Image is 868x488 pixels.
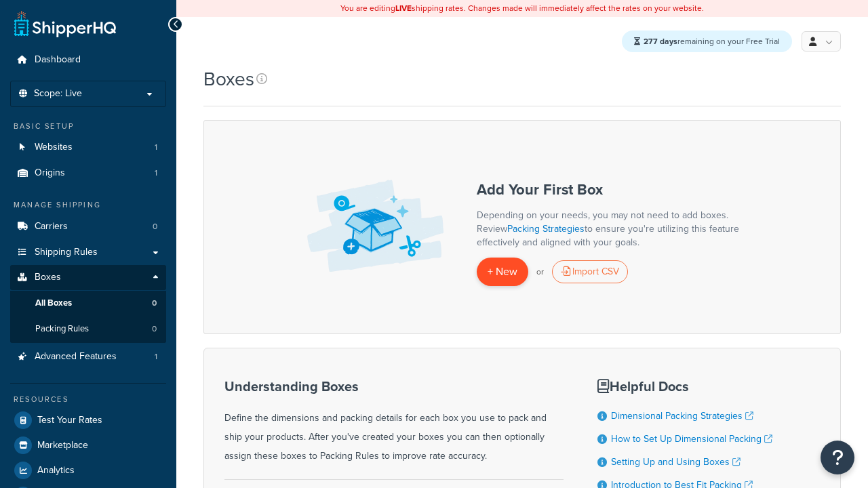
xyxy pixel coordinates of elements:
[37,465,75,476] span: Analytics
[153,221,157,232] span: 0
[35,54,81,66] span: Dashboard
[507,222,585,236] a: Packing Strategies
[224,379,564,394] h3: Understanding Boxes
[35,298,72,309] span: All Boxes
[395,2,412,14] b: LIVE
[552,260,628,283] div: Import CSV
[477,209,748,249] p: Depending on your needs, you may not need to add boxes. Review to ensure you're utilizing this fe...
[10,394,166,405] div: Resources
[35,167,65,179] span: Origins
[155,167,157,179] span: 1
[10,317,166,342] li: Packing Rules
[821,441,854,474] button: Open Resource Center
[10,344,166,369] a: Advanced Features 1
[152,323,157,335] span: 0
[10,291,166,316] a: All Boxes 0
[10,135,166,160] li: Websites
[10,121,166,132] div: Basic Setup
[611,455,741,469] a: Setting Up and Using Boxes
[35,247,98,258] span: Shipping Rules
[35,272,61,283] span: Boxes
[34,88,82,100] span: Scope: Live
[37,440,88,451] span: Marketplace
[10,161,166,186] a: Origins 1
[37,415,102,426] span: Test Your Rates
[10,433,166,457] a: Marketplace
[10,291,166,316] li: All Boxes
[10,317,166,342] a: Packing Rules 0
[10,240,166,265] a: Shipping Rules
[10,265,166,342] li: Boxes
[488,264,517,279] span: + New
[611,432,772,446] a: How to Set Up Dimensional Packing
[224,379,564,466] div: Define the dimensions and packing details for each box you use to pack and ship your products. Af...
[35,351,117,363] span: Advanced Features
[477,258,528,285] a: + New
[10,47,166,73] a: Dashboard
[14,10,116,37] a: ShipperHQ Home
[477,182,748,198] h3: Add Your First Box
[10,135,166,160] a: Websites 1
[597,379,810,394] h3: Helpful Docs
[10,214,166,239] li: Carriers
[10,161,166,186] li: Origins
[35,323,89,335] span: Packing Rules
[10,458,166,483] a: Analytics
[10,408,166,432] a: Test Your Rates
[536,262,544,281] p: or
[10,344,166,369] li: Advanced Features
[644,35,677,47] strong: 277 days
[155,142,157,153] span: 1
[611,409,753,423] a: Dimensional Packing Strategies
[35,221,68,232] span: Carriers
[155,351,157,363] span: 1
[10,214,166,239] a: Carriers 0
[203,66,254,92] h1: Boxes
[10,265,166,290] a: Boxes
[622,30,792,52] div: remaining on your Free Trial
[35,142,73,153] span: Websites
[10,199,166,211] div: Manage Shipping
[152,298,157,309] span: 0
